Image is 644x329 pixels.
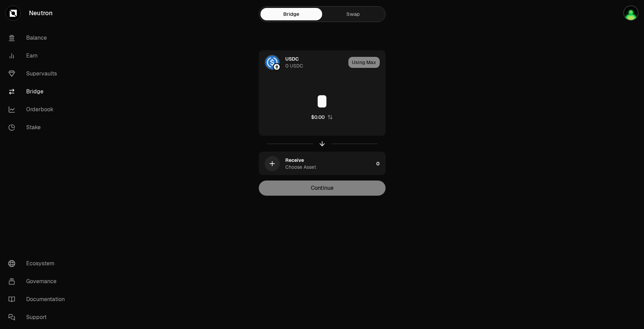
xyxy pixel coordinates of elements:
a: Balance [3,29,74,47]
div: ReceiveChoose Asset [259,152,374,175]
img: Chris_Bey [623,6,638,21]
a: Governance [3,273,74,290]
img: USDC Logo [265,55,279,69]
div: $0.00 [311,114,325,121]
div: Receive [285,157,304,164]
a: Bridge [260,8,322,20]
a: Supervaults [3,65,74,83]
img: Ethereum Logo [274,64,280,70]
a: Ecosystem [3,255,74,273]
button: $0.00 [311,114,333,121]
a: Stake [3,119,74,136]
div: USDC [285,55,299,62]
button: ReceiveChoose Asset0 [259,152,385,175]
div: 0 [376,152,385,175]
a: Orderbook [3,101,74,119]
div: Choose Asset [285,164,316,171]
a: Bridge [3,83,74,101]
div: 0 USDC [285,62,303,69]
a: Earn [3,47,74,65]
a: Support [3,308,74,326]
div: USDC LogoEthereum LogoUSDC0 USDC [259,51,346,74]
a: Documentation [3,290,74,308]
a: Swap [322,8,384,20]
